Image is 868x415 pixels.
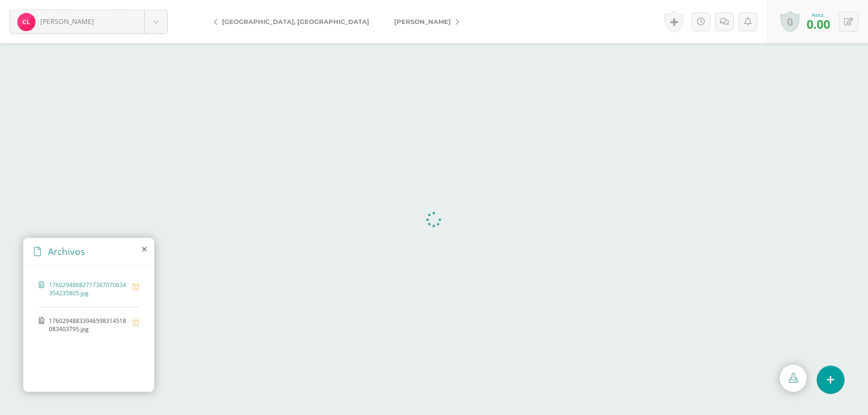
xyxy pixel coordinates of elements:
[394,18,451,25] span: [PERSON_NAME]
[49,281,128,297] span: 17602948682717367070634354235805.jpg
[206,10,382,33] a: [GEOGRAPHIC_DATA], [GEOGRAPHIC_DATA]
[807,12,830,18] div: Nota:
[780,11,799,33] a: 0
[142,245,147,253] i: close
[807,16,830,32] span: 0.00
[10,10,167,34] a: [PERSON_NAME]
[17,13,35,31] img: 2317b49c43e888753266955a3c18c824.png
[222,18,369,25] span: [GEOGRAPHIC_DATA], [GEOGRAPHIC_DATA]
[382,10,467,33] a: [PERSON_NAME]
[48,245,85,258] span: Archivos
[49,317,128,333] span: 17602948833946598314518083403795.jpg
[40,17,94,26] span: [PERSON_NAME]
